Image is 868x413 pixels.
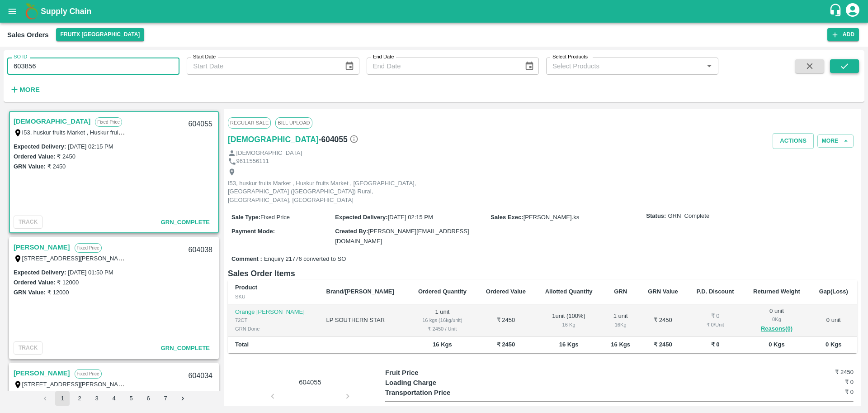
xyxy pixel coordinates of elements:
b: Total [235,341,249,348]
strong: More [19,86,40,93]
button: Go to next page [175,391,190,406]
b: ₹ 0 [711,341,720,348]
button: Select DC [56,28,145,41]
input: Start Date [187,58,337,75]
span: [DATE] 02:15 PM [388,214,433,221]
b: Ordered Quantity [418,288,467,295]
h6: - 604055 [319,133,359,146]
label: [STREET_ADDRESS][PERSON_NAME] [22,380,129,388]
label: Ordered Value: [14,279,55,286]
label: GRN Value: [14,289,46,296]
b: Supply Chain [41,7,91,16]
span: GRN_Complete [161,219,210,226]
b: Gap(Loss) [819,288,848,295]
b: GRN Value [648,288,678,295]
span: GRN_Complete [161,345,210,351]
button: Reasons(0) [750,324,802,334]
h6: ₹ 0 [775,388,854,397]
a: Supply Chain [41,5,829,18]
b: Brand/[PERSON_NAME] [326,288,394,295]
label: Expected Delivery : [14,143,66,150]
p: 9611556111 [236,157,269,166]
input: End Date [367,58,517,75]
a: [DEMOGRAPHIC_DATA] [14,115,90,127]
div: account of current user [844,2,861,21]
label: End Date [373,53,394,61]
label: Comment : [231,255,262,264]
b: 0 Kgs [769,341,784,348]
p: [DEMOGRAPHIC_DATA] [236,149,302,158]
input: Select Products [549,60,701,72]
div: 72CT [235,316,312,324]
label: [DATE] 02:15 PM [68,143,113,150]
div: ₹ 2450 / Unit [415,325,469,333]
b: 16 Kgs [433,341,452,348]
span: Enquiry 21776 converted to SO [264,255,346,264]
button: More [817,134,854,148]
button: Actions [773,133,814,149]
div: customer-support [829,3,844,19]
p: I53, huskur fruits Market , Huskur fruits Market , [GEOGRAPHIC_DATA], [GEOGRAPHIC_DATA] ([GEOGRAP... [228,179,431,205]
span: GRN_Complete [668,212,709,221]
button: Go to page 3 [90,391,104,406]
label: Select Products [552,53,588,61]
label: Ordered Value: [14,153,55,160]
b: Ordered Value [486,288,526,295]
h6: ₹ 0 [775,378,854,387]
label: I53, huskur fruits Market , Huskur fruits Market , [GEOGRAPHIC_DATA], [GEOGRAPHIC_DATA] ([GEOGRAP... [22,129,485,136]
b: GRN [614,288,627,295]
button: Go to page 2 [72,391,87,406]
label: Start Date [193,53,216,61]
div: 604055 [183,114,218,135]
input: Enter SO ID [7,58,179,75]
h6: ₹ 2450 [775,368,854,377]
td: 0 unit [810,304,857,337]
div: 1 unit [609,312,632,329]
span: Regular Sale [228,117,271,128]
button: Go to page 6 [141,391,156,406]
button: page 1 [55,391,70,406]
td: ₹ 2450 [639,304,687,337]
label: Sales Exec : [491,214,523,221]
nav: pagination navigation [37,391,191,406]
div: 1 unit ( 100 %) [542,312,595,329]
b: 16 Kgs [559,341,579,348]
p: Transportation Price [385,388,502,398]
div: 604034 [183,365,218,387]
div: 16 kgs (16kg/unit) [415,316,469,324]
b: P.D. Discount [697,288,734,295]
span: [PERSON_NAME][EMAIL_ADDRESS][DOMAIN_NAME] [335,228,469,245]
div: ₹ 0 [694,312,736,321]
label: GRN Value: [14,163,46,170]
p: Fixed Price [95,117,122,127]
label: ₹ 2450 [57,153,75,160]
b: 16 Kgs [611,341,630,348]
div: SKU [235,293,312,301]
b: Allotted Quantity [545,288,593,295]
div: 0 Kg [750,315,802,323]
span: Bill Upload [275,117,312,128]
div: 16 Kg [542,321,595,329]
label: Expected Delivery : [335,214,387,221]
span: [PERSON_NAME].ks [524,214,580,221]
label: [DATE] 01:50 PM [68,269,113,276]
p: Orange [PERSON_NAME] [235,308,312,317]
span: Fixed Price [260,214,290,221]
label: Payment Mode : [231,228,275,235]
p: Fixed Price [75,369,102,379]
td: LP SOUTHERN STAR [319,304,409,337]
a: [PERSON_NAME] [14,367,70,379]
div: ₹ 0 / Unit [694,321,736,329]
img: logo [23,2,41,20]
button: Go to page 4 [107,391,121,406]
b: 0 Kgs [826,341,841,348]
button: Add [827,28,859,41]
label: Sale Type : [231,214,260,221]
div: GRN Done [235,325,312,333]
button: More [7,82,42,97]
button: Go to page 5 [124,391,138,406]
label: [STREET_ADDRESS][PERSON_NAME] [22,255,129,262]
label: SO ID [14,53,27,61]
td: ₹ 2450 [476,304,535,337]
b: Product [235,284,257,291]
